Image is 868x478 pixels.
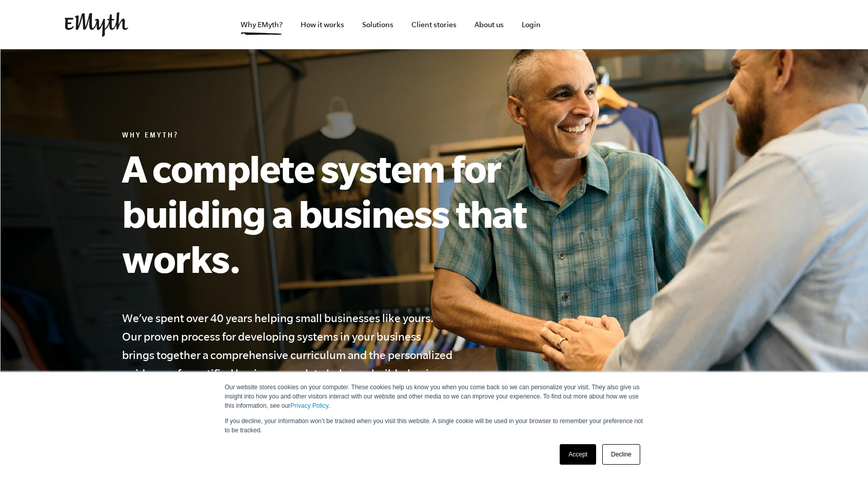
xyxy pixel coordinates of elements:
[122,146,574,281] h1: A complete system for building a business that works.
[583,13,691,36] iframe: Embedded CTA
[290,402,328,409] a: Privacy Policy
[696,13,803,36] iframe: Embedded CTA
[65,12,128,37] img: EMyth
[225,383,643,410] p: Our website stores cookies on your computer. These cookies help us know you when you come back so...
[225,416,643,435] p: If you decline, your information won’t be tracked when you visit this website. A single cookie wi...
[560,444,596,465] a: Accept
[122,309,455,401] h4: We’ve spent over 40 years helping small businesses like yours. Our proven process for developing ...
[122,131,574,142] h6: Why EMyth?
[602,444,640,465] a: Decline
